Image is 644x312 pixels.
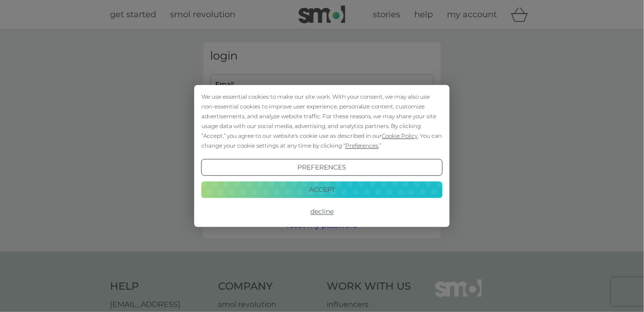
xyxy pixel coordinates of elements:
[382,133,418,140] span: Cookie Policy
[194,85,450,227] div: Cookie Consent Prompt
[201,181,443,198] button: Accept
[201,92,443,151] div: We use essential cookies to make our site work. With your consent, we may also use non-essential ...
[201,203,443,220] button: Decline
[345,142,379,149] span: Preferences
[201,159,443,176] button: Preferences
